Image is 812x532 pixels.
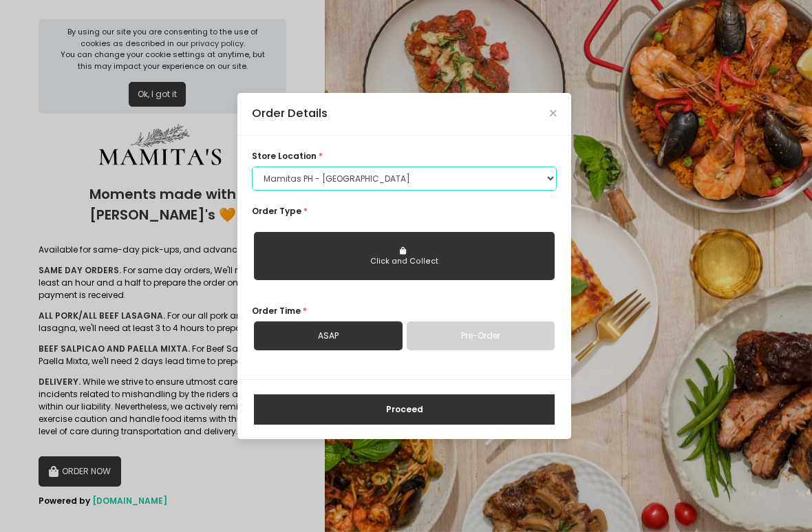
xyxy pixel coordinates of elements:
div: Click and Collect [263,256,546,267]
button: Proceed [254,394,555,425]
span: store location [252,150,317,162]
span: Order Type [252,205,301,217]
button: Close [550,110,557,117]
div: Order Details [252,105,328,123]
button: Click and Collect [254,232,555,280]
a: ASAP [254,321,403,350]
a: Pre-Order [407,321,555,350]
span: Order Time [252,305,301,317]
